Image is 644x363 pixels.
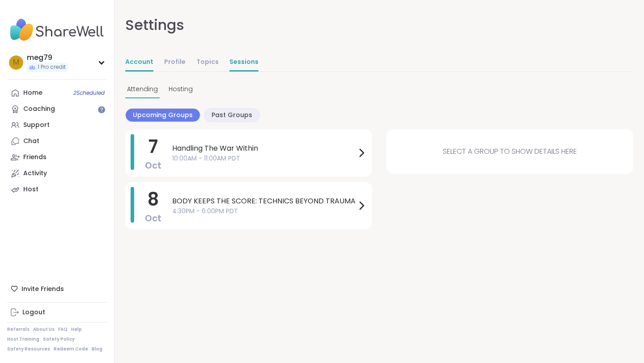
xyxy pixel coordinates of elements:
[7,336,39,342] a: Host Training
[92,346,102,352] a: Blog
[196,54,219,72] a: Topics
[443,146,577,157] span: Select a group to show details here
[23,105,55,114] div: Coaching
[145,212,161,224] span: Oct
[54,346,88,352] a: Redeem Code
[22,308,45,317] div: Logout
[7,326,30,333] a: Referrals
[7,149,107,165] a: Friends
[172,154,356,163] span: 10:00AM - 11:00AM PDT
[23,137,39,146] div: Chat
[13,57,19,68] span: m
[172,207,356,216] span: 4:30PM - 6:00PM PDT
[33,326,55,333] a: About Us
[7,133,107,149] a: Chat
[23,185,38,194] div: Host
[148,187,159,212] span: 8
[23,89,42,97] div: Home
[23,121,50,130] div: Support
[125,54,153,72] a: Account
[98,106,105,113] iframe: Spotlight
[71,326,82,333] a: Help
[172,143,356,154] span: Handling The War Within
[23,153,47,162] div: Friends
[7,101,107,117] a: Coaching
[7,304,107,321] a: Logout
[145,159,161,172] span: Oct
[125,14,184,36] div: Settings
[229,54,258,72] a: Sessions
[43,336,75,342] a: Safety Policy
[58,326,68,333] a: FAQ
[133,110,193,120] span: Upcoming Groups
[7,181,107,198] a: Host
[148,134,158,159] span: 7
[127,84,158,94] span: Attending
[172,196,356,207] span: BODY KEEPS THE SCORE: TECHNICS BEYOND TRAUMA
[7,346,50,352] a: Safety Resources
[38,63,66,71] span: 1 Pro credit
[7,165,107,181] a: Activity
[23,169,47,178] div: Activity
[7,14,107,46] img: ShareWell Nav Logo
[7,85,107,101] a: Home2Scheduled
[212,110,252,120] span: Past Groups
[73,89,105,97] span: 2 Scheduled
[27,53,68,63] div: meg79
[7,117,107,133] a: Support
[169,84,193,94] span: Hosting
[164,54,186,72] a: Profile
[7,281,107,297] div: Invite Friends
